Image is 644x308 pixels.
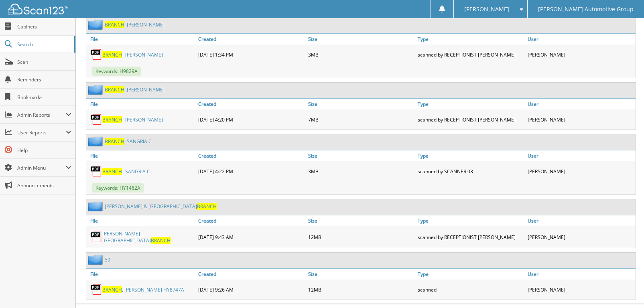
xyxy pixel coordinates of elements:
[17,164,66,171] span: Admin Menu
[92,183,144,192] span: Keywords: HY1462A
[105,203,217,210] a: [PERSON_NAME] & [GEOGRAPHIC_DATA]BRANCH
[86,99,196,109] a: File
[102,116,163,123] a: BRANCH_ [PERSON_NAME]
[90,231,102,243] img: PDF.png
[306,163,416,179] div: 3MB
[196,47,306,63] div: [DATE] 1:34 PM
[416,150,526,161] a: Type
[197,203,217,210] span: BRANCH
[102,230,194,244] a: [PERSON_NAME] _ [GEOGRAPHIC_DATA]BRANCH
[17,23,71,30] span: Cabinets
[196,215,306,226] a: Created
[86,269,196,280] a: File
[8,4,68,14] img: scan123-logo-white.svg
[105,86,165,93] a: BRANCH, [PERSON_NAME]
[416,228,526,246] div: scanned by RECEPTIONIST [PERSON_NAME]
[102,286,122,293] span: BRANCH
[102,168,122,175] span: BRANCH
[526,269,636,280] a: User
[196,99,306,109] a: Created
[196,163,306,179] div: [DATE] 4:22 PM
[526,228,636,246] div: [PERSON_NAME]
[306,99,416,109] a: Size
[105,138,153,145] a: BRANCH, SANGRIA C.
[86,34,196,45] a: File
[88,201,105,211] img: folder2.png
[464,7,509,12] span: [PERSON_NAME]
[306,47,416,63] div: 3MB
[105,21,124,28] span: BRANCH
[88,20,105,30] img: folder2.png
[105,21,165,28] a: BRANCH, [PERSON_NAME]
[526,111,636,128] div: [PERSON_NAME]
[306,111,416,128] div: 7MB
[196,228,306,246] div: [DATE] 9:43 AM
[86,150,196,161] a: File
[90,113,102,126] img: PDF.png
[196,34,306,45] a: Created
[105,86,124,93] span: BRANCH
[526,99,636,109] a: User
[102,286,184,293] a: BRANCH, [PERSON_NAME] HY8747A
[17,76,71,83] span: Reminders
[306,228,416,246] div: 12MB
[306,282,416,298] div: 12MB
[416,99,526,109] a: Type
[306,34,416,45] a: Size
[86,215,196,226] a: File
[88,255,105,265] img: folder2.png
[90,284,102,296] img: PDF.png
[102,51,122,58] span: BRANCH
[416,163,526,179] div: scanned by SCANNER 03
[17,147,71,154] span: Help
[416,282,526,298] div: scanned
[17,94,71,101] span: Bookmarks
[306,269,416,280] a: Size
[196,150,306,161] a: Created
[90,49,102,61] img: PDF.png
[306,150,416,161] a: Size
[538,7,634,12] span: [PERSON_NAME] Automotive Group
[416,111,526,128] div: scanned by RECEPTIONIST [PERSON_NAME]
[90,165,102,177] img: PDF.png
[105,138,124,145] span: BRANCH
[604,269,644,308] iframe: Chat Widget
[102,51,163,58] a: BRANCH_ [PERSON_NAME]
[88,136,105,146] img: folder2.png
[151,237,171,244] span: BRANCH
[196,282,306,298] div: [DATE] 9:26 AM
[17,111,66,118] span: Admin Reports
[526,47,636,63] div: [PERSON_NAME]
[102,168,151,175] a: BRANCH_ SANGRIA C.
[105,256,110,263] a: 50
[196,111,306,128] div: [DATE] 4:20 PM
[17,182,71,189] span: Announcements
[526,34,636,45] a: User
[416,269,526,280] a: Type
[17,41,70,48] span: Search
[526,282,636,298] div: [PERSON_NAME]
[92,67,141,76] span: Keywords: H9829A
[306,215,416,226] a: Size
[416,47,526,63] div: scanned by RECEPTIONIST [PERSON_NAME]
[416,215,526,226] a: Type
[102,116,122,123] span: BRANCH
[526,150,636,161] a: User
[416,34,526,45] a: Type
[88,85,105,95] img: folder2.png
[17,59,71,65] span: Scan
[526,163,636,179] div: [PERSON_NAME]
[17,129,66,136] span: User Reports
[196,269,306,280] a: Created
[526,215,636,226] a: User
